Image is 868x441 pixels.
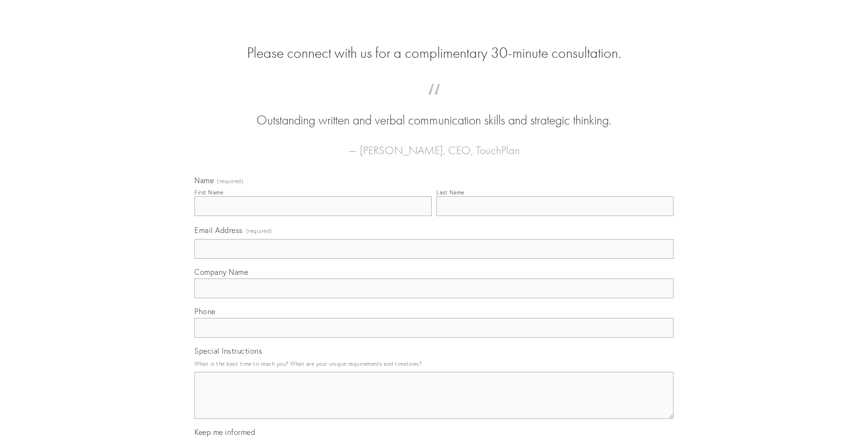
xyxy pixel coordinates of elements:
span: Company Name [194,267,248,277]
h2: Please connect with us for a complimentary 30-minute consultation. [194,44,674,62]
span: Email Address [194,225,243,235]
span: (required) [246,224,272,237]
span: Name [194,176,214,185]
span: Keep me informed [194,427,255,437]
p: What is the best time to reach you? What are your unique requirements and timelines? [194,357,674,370]
div: Last Name [436,189,465,196]
figcaption: — [PERSON_NAME], CEO, TouchPlan [209,130,659,160]
span: “ [209,93,659,111]
div: First Name [194,189,223,196]
span: Special Instructions [194,346,262,356]
span: Phone [194,307,216,316]
blockquote: Outstanding written and verbal communication skills and strategic thinking. [209,93,659,130]
span: (required) [217,178,243,184]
